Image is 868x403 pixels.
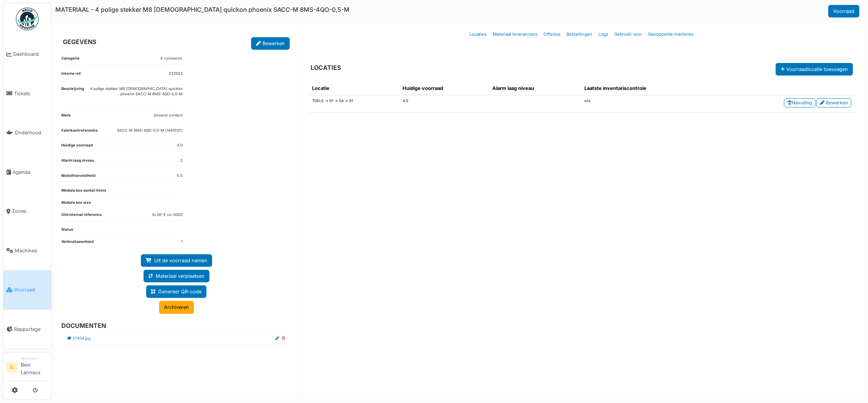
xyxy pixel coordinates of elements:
[61,113,71,121] dt: Merk
[309,82,400,95] th: Locatie
[61,173,95,182] dt: Bestelhoeveelheid
[784,98,815,107] a: Navulling
[21,356,48,379] li: Beni Lannaux
[467,25,490,43] a: Locaties
[159,301,194,313] a: Archiveren
[177,143,183,148] dd: 4.0
[489,82,581,95] th: Alarm laag niveau
[3,231,51,271] a: Machines
[61,188,106,194] dt: Modula box aantal items
[21,356,48,361] div: Manager
[61,212,102,221] dt: Old internal reference
[14,286,48,293] span: Voorraad
[3,35,51,74] a: Dashboard
[581,95,713,113] td: n/a
[400,82,489,95] th: Huidige voorraad
[61,71,81,80] dt: Interne ref.
[828,5,859,17] a: Voorraad
[311,64,341,71] h6: LOCATIES
[61,239,94,248] dt: Verbruikseenheid
[12,208,48,215] span: Zones
[61,200,91,206] dt: Modula box size
[309,95,400,113] td: TDELE -> 01 -> 04 -> 01
[146,285,206,298] a: Genereer QR-code
[61,143,93,151] dt: Huidige voorraad
[645,25,697,43] a: Gekoppelde machines
[611,25,645,43] a: Gebruikt voor
[181,239,183,245] dd: 1
[3,310,51,349] a: Rapportage
[400,95,489,113] td: 4.0
[180,158,183,164] dd: 2
[251,37,290,50] a: Bewerken
[3,153,51,192] a: Agenda
[61,322,285,329] h6: DOCUMENTEN
[15,247,48,254] span: Machines
[61,227,73,233] dt: Status
[581,82,713,95] th: Laatste inventariscontrole
[141,254,212,267] a: Uit de voorraad nemen
[490,25,540,43] a: Materiaal leveranciers
[61,158,94,167] dt: Alarm laag niveau
[84,86,183,97] p: 4 polige stekker M8 [DEMOGRAPHIC_DATA] quickon phoenix SACC-M 8MS-4QO-0,5-M
[61,86,84,106] dt: Beschrijving
[152,212,183,218] dd: ALGE-E co-0020
[73,336,91,342] a: 57934.jpg
[3,74,51,113] a: Tickets
[564,25,595,43] a: Bestellingen
[14,90,48,97] span: Tickets
[161,56,183,61] dd: E connector
[3,113,51,153] a: Onderhoud
[6,356,48,381] a: BL ManagerBeni Lannaux
[540,25,564,43] a: Offertes
[13,50,48,58] span: Dashboard
[12,168,48,176] span: Agenda
[15,129,48,136] span: Onderhoud
[3,192,51,231] a: Zones
[776,63,853,76] button: Voorraadlocatie toevoegen
[3,270,51,310] a: Voorraad
[595,25,611,43] a: Logs
[61,56,80,65] dt: Categorie
[63,38,96,46] h6: GEGEVENS
[55,6,350,13] h6: MATERIAAL - 4 polige stekker M8 [DEMOGRAPHIC_DATA] quickon phoenix SACC-M 8MS-4QO-0,5-M
[144,270,209,282] a: Materiaal verplaatsen
[154,113,183,118] dd: phoenix contact
[169,71,183,77] dd: 523553
[61,128,98,137] dt: Fabrikantreferentie
[177,173,183,179] dd: 5.0
[16,8,39,30] img: Badge_color-CXgf-gQk.svg
[117,128,183,134] dd: SACC-M 8MS-4QO-0,5-M (1441037)
[14,326,48,333] span: Rapportage
[816,98,851,107] a: Bewerken
[6,362,18,373] li: BL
